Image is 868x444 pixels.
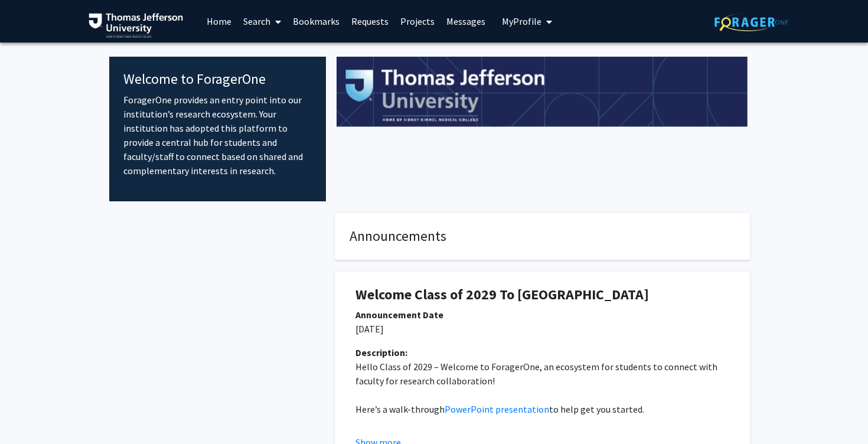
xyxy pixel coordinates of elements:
[237,1,287,42] a: Search
[355,308,729,322] div: Announcement Date
[502,15,541,27] span: My Profile
[345,1,394,42] a: Requests
[445,403,549,415] a: PowerPoint presentation
[355,286,729,303] h1: Welcome Class of 2029 To [GEOGRAPHIC_DATA]
[394,1,440,42] a: Projects
[9,391,50,435] iframe: Chat
[714,13,788,31] img: ForagerOne Logo
[355,322,729,336] p: [DATE]
[201,1,237,42] a: Home
[440,1,491,42] a: Messages
[355,360,729,388] p: Hello Class of 2029 – Welcome to ForagerOne, an ecosystem for students to connect with faculty fo...
[350,228,735,245] h4: Announcements
[123,93,312,178] p: ForagerOne provides an entry point into our institution’s research ecosystem. Your institution ha...
[355,402,729,416] p: Here’s a walk-through to help get you started.
[337,57,748,128] img: Cover Image
[355,345,729,360] div: Description:
[123,71,312,88] h4: Welcome to ForagerOne
[89,13,183,38] img: Thomas Jefferson University Logo
[287,1,345,42] a: Bookmarks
